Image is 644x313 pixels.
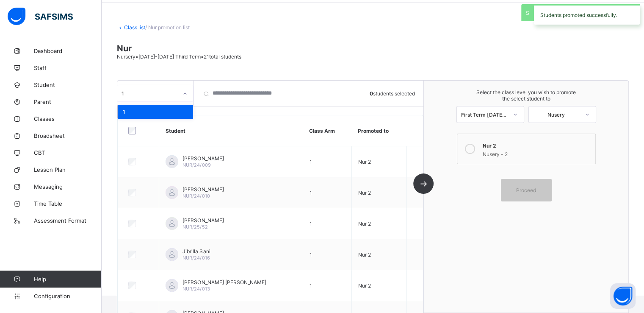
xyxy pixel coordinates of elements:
[182,224,207,230] span: NUR/25/52
[122,90,178,96] div: 1
[34,200,102,207] span: Time Table
[432,89,620,102] span: Select the class level you wish to promote the select student to
[8,8,73,25] img: safsims
[310,158,312,165] span: 1
[34,183,102,190] span: Messaging
[483,140,591,149] div: Nur 2
[310,251,312,257] span: 1
[34,132,102,139] span: Broadsheet
[358,189,371,196] span: Nur 2
[182,255,210,261] span: NUR/24/016
[370,90,415,96] span: students selected
[34,98,102,105] span: Parent
[34,64,102,71] span: Staff
[182,286,210,292] span: NUR/24/013
[310,220,312,226] span: 1
[303,115,351,146] th: Class Arm
[483,149,591,157] div: Nusery - 2
[117,43,629,53] span: Nur
[34,217,102,224] span: Assessment Format
[34,149,102,156] span: CBT
[533,111,580,117] div: Nusery
[182,217,224,224] span: [PERSON_NAME]
[124,24,145,31] a: Class list
[159,115,303,146] th: Student
[310,189,312,196] span: 1
[461,111,508,117] div: First Term [DATE]-[DATE]
[358,251,371,257] span: Nur 2
[310,282,312,288] span: 1
[145,24,190,31] span: / Nur promotion list
[182,155,224,162] span: [PERSON_NAME]
[358,158,371,165] span: Nur 2
[370,90,373,96] b: 0
[534,4,640,25] div: Students promoted successfully.
[182,248,210,254] span: Jibrilla Sani
[34,115,102,122] span: Classes
[182,162,210,168] span: NUR/24/009
[358,282,371,288] span: Nur 2
[351,115,406,146] th: Promoted to
[34,293,101,299] span: Configuration
[182,193,210,199] span: NUR/24/010
[358,220,371,226] span: Nur 2
[118,105,193,118] div: 1
[34,48,102,54] span: Dashboard
[516,187,536,193] span: Proceed
[182,279,266,285] span: [PERSON_NAME] [PERSON_NAME]
[117,53,241,60] span: Nursery • [DATE]-[DATE] Third Term • 21 total students
[34,81,102,88] span: Student
[610,283,636,309] button: Open asap
[34,276,101,282] span: Help
[182,186,224,193] span: [PERSON_NAME]
[34,166,102,173] span: Lesson Plan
